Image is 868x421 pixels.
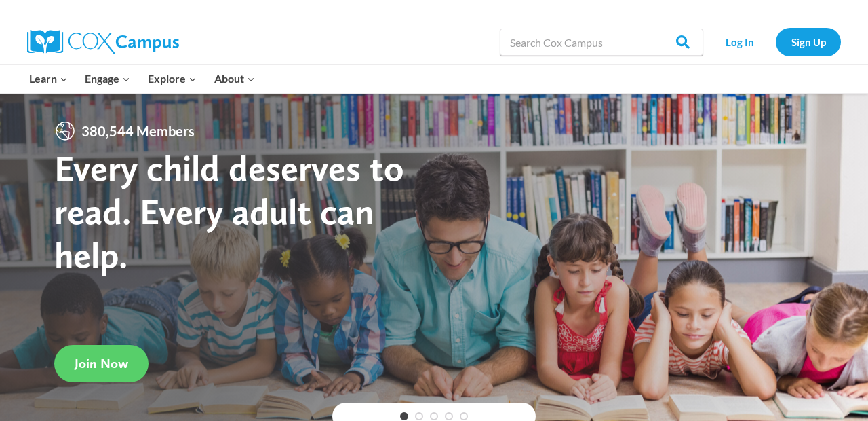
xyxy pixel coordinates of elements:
strong: Every child deserves to read. Every adult can help. [54,146,404,276]
span: Learn [29,70,68,88]
a: 2 [415,412,423,420]
input: Search Cox Campus [500,29,703,56]
a: 5 [460,412,468,420]
a: Sign Up [776,28,841,56]
span: 380,544 Members [76,120,200,142]
a: Log In [710,28,769,56]
span: About [214,70,255,88]
span: Explore [148,70,197,88]
nav: Primary Navigation [20,65,263,93]
span: Engage [85,70,130,88]
a: 4 [445,412,453,420]
span: Join Now [75,355,128,371]
a: 3 [430,412,438,420]
nav: Secondary Navigation [710,28,841,56]
a: 1 [400,412,408,420]
a: Join Now [54,345,149,382]
img: Cox Campus [27,30,179,54]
